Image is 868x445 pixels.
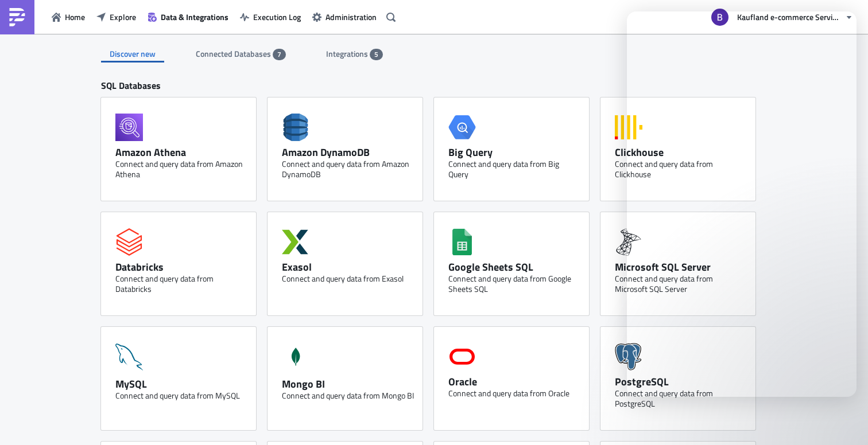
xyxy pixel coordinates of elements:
[46,8,91,26] button: Home
[161,11,228,23] span: Data & Integrations
[253,11,301,23] span: Execution Log
[282,391,414,401] div: Connect and query data from Mongo BI
[101,45,164,63] div: Discover new
[737,11,840,23] span: Kaufland e-commerce Services GmbH & Co. KG
[627,11,857,397] iframe: Intercom live chat
[282,260,414,274] div: Exasol
[282,274,414,284] div: Connect and query data from Exasol
[448,388,580,399] div: Connect and query data from Oracle
[115,260,247,274] div: Databricks
[115,377,247,391] div: MySQL
[115,159,247,179] div: Connect and query data from Amazon Athena
[234,8,307,26] button: Execution Log
[704,5,859,30] button: Kaufland e-commerce Services GmbH & Co. KG
[448,146,580,159] div: Big Query
[307,8,382,26] button: Administration
[615,159,747,179] div: Connect and query data from Clickhouse
[448,274,580,294] div: Connect and query data from Google Sheets SQL
[196,48,273,60] span: Connected Databases
[115,274,247,294] div: Connect and query data from Databricks
[710,7,730,27] img: Avatar
[615,274,747,294] div: Connect and query data from Microsoft SQL Server
[115,146,247,159] div: Amazon Athena
[8,8,26,26] img: PushMetrics
[615,260,747,274] div: Microsoft SQL Server
[615,146,747,159] div: Clickhouse
[325,11,377,23] span: Administration
[282,146,414,159] div: Amazon DynamoDB
[326,48,370,60] span: Integrations
[115,391,247,401] div: Connect and query data from MySQL
[65,11,85,23] span: Home
[277,50,281,59] span: 7
[101,80,767,97] div: SQL Databases
[615,375,747,388] div: PostgreSQL
[110,11,136,23] span: Explore
[448,260,580,274] div: Google Sheets SQL
[374,50,378,59] span: 5
[448,159,580,179] div: Connect and query data from Big Query
[91,8,142,26] button: Explore
[615,388,747,409] div: Connect and query data from PostgreSQL
[829,406,857,434] iframe: Intercom live chat
[282,159,414,179] div: Connect and query data from Amazon DynamoDB
[142,8,234,26] button: Data & Integrations
[282,377,414,391] div: Mongo BI
[448,375,580,388] div: Oracle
